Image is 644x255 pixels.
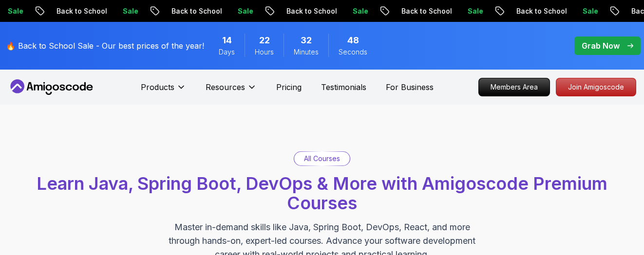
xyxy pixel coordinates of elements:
span: 22 Hours [259,34,270,47]
span: Days [219,47,235,57]
p: Join Amigoscode [556,78,636,96]
a: For Business [386,81,434,93]
button: Products [141,81,186,101]
a: Pricing [276,81,302,93]
p: Sale [229,6,261,16]
p: Sale [344,6,376,16]
p: Resources [206,81,245,93]
a: Testimonials [321,81,366,93]
p: Back to School [48,6,114,16]
p: All Courses [304,154,340,164]
p: Members Area [479,78,549,96]
a: Join Amigoscode [556,78,636,96]
p: Products [141,81,174,93]
p: Grab Now [582,40,620,52]
span: Minutes [294,47,319,57]
a: Members Area [478,78,550,96]
span: 14 Days [222,34,232,47]
p: Sale [114,6,146,16]
p: Sale [459,6,491,16]
span: Hours [255,47,274,57]
p: Sale [574,6,606,16]
p: Back to School [508,6,574,16]
span: Learn Java, Spring Boot, DevOps & More with Amigoscode Premium Courses [37,173,607,214]
span: 48 Seconds [347,34,359,47]
p: Back to School [163,6,229,16]
p: Back to School [393,6,459,16]
span: Seconds [339,47,367,57]
button: Resources [206,81,257,101]
span: 32 Minutes [301,34,312,47]
p: Back to School [278,6,344,16]
p: 🔥 Back to School Sale - Our best prices of the year! [6,40,204,52]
